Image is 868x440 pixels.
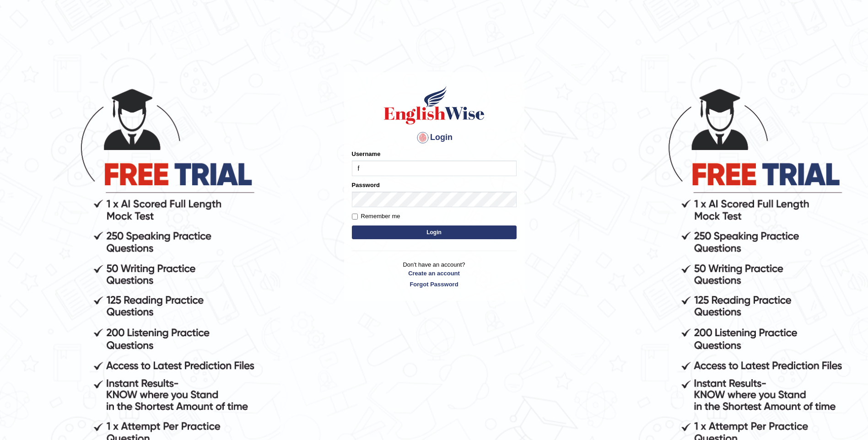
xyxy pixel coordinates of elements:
[382,85,486,126] img: Logo of English Wise sign in for intelligent practice with AI
[352,225,517,239] button: Login
[352,130,517,145] h4: Login
[352,181,380,189] label: Password
[352,150,381,158] label: Username
[352,214,358,220] input: Remember me
[352,269,517,278] a: Create an account
[352,212,400,221] label: Remember me
[352,260,517,289] p: Don't have an account?
[352,280,517,289] a: Forgot Password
